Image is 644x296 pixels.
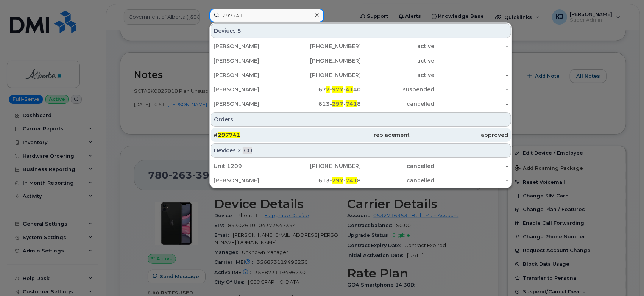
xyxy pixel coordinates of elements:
div: - [435,177,508,184]
div: Devices [211,23,511,38]
div: active [361,57,435,64]
div: [PERSON_NAME] [214,42,287,50]
a: [PERSON_NAME][PHONE_NUMBER]active- [211,68,511,82]
a: Unit 1209[PHONE_NUMBER]cancelled- [211,159,511,173]
div: [PERSON_NAME] [214,100,287,108]
div: - [435,57,508,64]
div: approved [410,131,508,139]
a: #297741replacementapproved [211,128,511,142]
div: 67 - - 40 [287,86,361,93]
span: 5 [237,27,241,34]
div: - [435,86,508,93]
div: cancelled [361,162,435,170]
div: - [435,71,508,79]
div: Devices [211,143,511,158]
span: 741 [346,100,357,107]
div: [PERSON_NAME] [214,71,287,79]
div: cancelled [361,177,435,184]
div: Orders [211,112,511,127]
div: 613- - 8 [287,100,361,108]
div: [PERSON_NAME] [214,177,287,184]
div: cancelled [361,100,435,108]
span: 297741 [218,132,240,138]
div: active [361,71,435,79]
input: Find something... [209,9,324,22]
div: [PHONE_NUMBER] [287,42,361,50]
a: [PERSON_NAME][PHONE_NUMBER]active- [211,54,511,67]
div: suspended [361,86,435,93]
span: 741 [346,177,357,184]
span: 297 [332,100,343,107]
span: 2 [326,86,330,93]
div: [PERSON_NAME] [214,86,287,93]
span: 297 [332,177,343,184]
div: [PERSON_NAME] [214,57,287,64]
div: [PHONE_NUMBER] [287,162,361,170]
span: .CO [243,147,252,154]
div: [PHONE_NUMBER] [287,71,361,79]
div: Unit 1209 [214,162,287,170]
div: - [435,42,508,50]
span: 41 [346,86,353,93]
div: - [435,100,508,108]
div: 613- - 8 [287,177,361,184]
a: [PERSON_NAME]613-297-7418cancelled- [211,97,511,111]
div: replacement [312,131,410,139]
div: - [435,162,508,170]
span: 977 [332,86,343,93]
div: active [361,42,435,50]
div: [PHONE_NUMBER] [287,57,361,64]
div: # [214,131,312,139]
a: [PERSON_NAME]613-297-7418cancelled- [211,174,511,187]
span: 2 [237,147,241,154]
a: [PERSON_NAME][PHONE_NUMBER]active- [211,39,511,53]
a: [PERSON_NAME]672-977-4140suspended- [211,83,511,96]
